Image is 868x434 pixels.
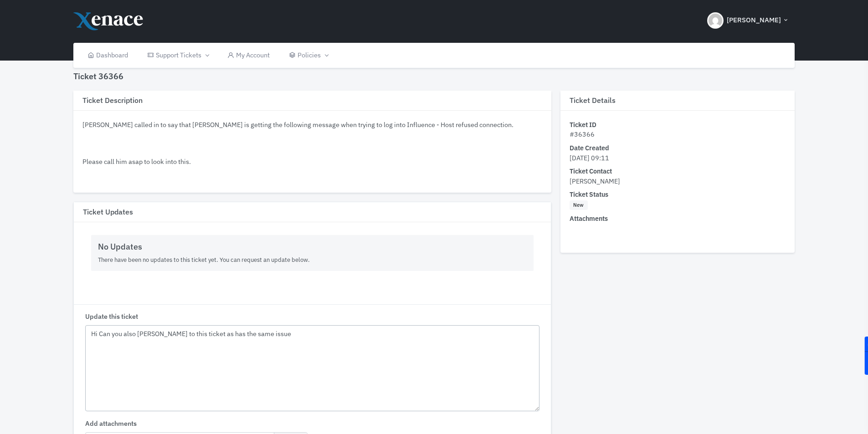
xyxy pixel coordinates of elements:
[560,91,795,111] h3: Ticket Details
[73,91,551,111] h3: Ticket Description
[279,43,337,68] a: Policies
[570,153,609,162] span: [DATE] 09:11
[85,419,137,429] label: Add attachments
[85,311,138,322] label: Update this ticket
[138,43,218,68] a: Support Tickets
[570,189,786,199] dt: Ticket Status
[98,242,526,252] h5: No Updates
[702,5,795,36] button: [PERSON_NAME]
[707,12,724,29] img: Header Avatar
[727,15,781,26] span: [PERSON_NAME]
[82,120,542,130] p: [PERSON_NAME] called in to say that [PERSON_NAME] is getting the following message when trying to...
[570,166,786,176] dt: Ticket Contact
[74,202,550,222] h3: Ticket Updates
[570,200,588,210] span: New
[570,177,620,185] span: [PERSON_NAME]
[218,43,279,68] a: My Account
[570,143,786,153] dt: Date Created
[73,71,123,82] h4: Ticket 36366
[98,255,526,265] p: There have been no updates to this ticket yet. You can request an update below.
[570,214,786,224] dt: Attachments
[570,130,595,138] span: #36366
[570,120,786,130] dt: Ticket ID
[82,157,542,167] p: Please call him asap to look into this.
[78,43,138,68] a: Dashboard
